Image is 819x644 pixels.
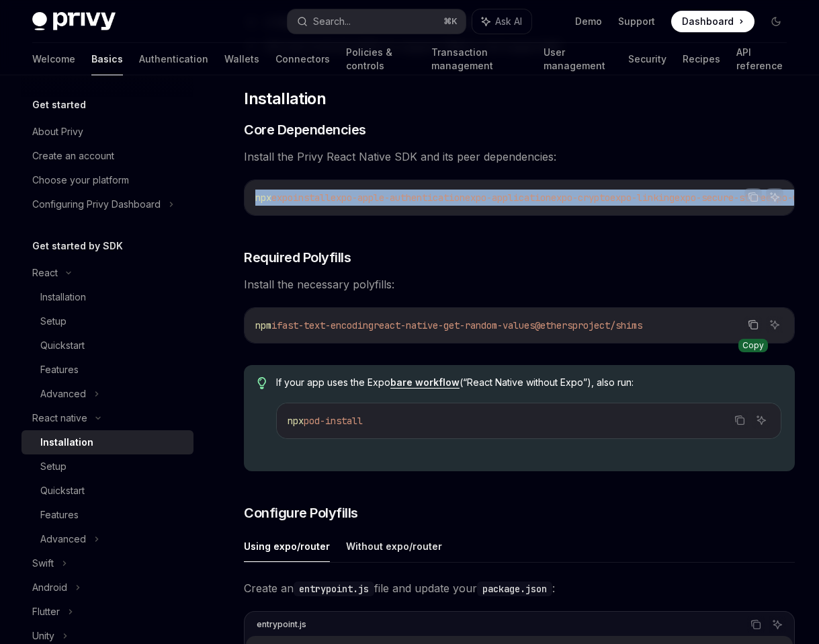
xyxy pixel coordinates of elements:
[21,120,193,144] a: About Privy
[304,415,363,427] span: pod-install
[766,188,783,206] button: Ask AI
[244,88,326,110] span: Installation
[752,411,770,429] button: Ask AI
[276,376,781,389] span: If your app uses the Expo (“React Native without Expo”), also run:
[21,454,193,479] a: Setup
[21,358,193,382] a: Features
[477,581,552,596] code: package.json
[628,43,666,75] a: Security
[32,97,86,113] h5: Get started
[610,192,675,204] span: expo-linking
[275,43,330,75] a: Connectors
[244,147,795,166] span: Install the Privy React Native SDK and its peer dependencies:
[32,410,87,426] div: React native
[32,43,75,75] a: Welcome
[682,15,734,28] span: Dashboard
[257,377,267,389] svg: Tip
[21,144,193,168] a: Create an account
[32,172,129,188] div: Choose your platform
[40,289,86,305] div: Installation
[313,13,351,30] div: Search...
[21,333,193,358] a: Quickstart
[255,192,271,204] span: npx
[32,12,116,31] img: dark logo
[271,319,277,331] span: i
[294,581,374,596] code: entrypoint.js
[21,479,193,503] a: Quickstart
[747,616,765,633] button: Copy the contents from the code block
[331,192,465,204] span: expo-apple-authentication
[32,148,114,164] div: Create an account
[32,555,54,571] div: Swift
[21,503,193,527] a: Features
[21,309,193,333] a: Setup
[472,9,531,34] button: Ask AI
[495,15,522,28] span: Ask AI
[40,362,79,378] div: Features
[288,415,304,427] span: npx
[535,319,642,331] span: @ethersproject/shims
[32,124,83,140] div: About Privy
[244,579,795,598] span: Create an file and update your :
[766,316,783,333] button: Ask AI
[244,120,366,139] span: Core Dependencies
[465,192,551,204] span: expo-application
[744,188,762,206] button: Copy the contents from the code block
[32,265,58,281] div: React
[40,458,67,475] div: Setup
[683,43,720,75] a: Recipes
[21,430,193,454] a: Installation
[91,43,123,75] a: Basics
[21,168,193,192] a: Choose your platform
[244,530,330,562] button: Using expo/router
[32,238,123,254] h5: Get started by SDK
[244,275,795,294] span: Install the necessary polyfills:
[443,16,458,27] span: ⌘ K
[255,319,271,331] span: npm
[293,192,331,204] span: install
[769,616,786,633] button: Ask AI
[224,43,259,75] a: Wallets
[32,604,60,620] div: Flutter
[40,434,93,450] div: Installation
[374,319,535,331] span: react-native-get-random-values
[671,11,755,32] a: Dashboard
[288,9,466,34] button: Search...⌘K
[40,531,86,547] div: Advanced
[390,376,460,389] a: bare workflow
[40,483,85,499] div: Quickstart
[40,313,67,329] div: Setup
[244,248,351,267] span: Required Polyfills
[40,507,79,523] div: Features
[277,319,374,331] span: fast-text-encoding
[139,43,208,75] a: Authentication
[257,616,306,633] div: entrypoint.js
[40,386,86,402] div: Advanced
[271,192,293,204] span: expo
[575,15,602,28] a: Demo
[21,285,193,309] a: Installation
[731,411,748,429] button: Copy the contents from the code block
[40,337,85,354] div: Quickstart
[32,628,54,644] div: Unity
[244,504,358,522] span: Configure Polyfills
[544,43,612,75] a: User management
[765,11,787,32] button: Toggle dark mode
[346,530,442,562] button: Without expo/router
[346,43,415,75] a: Policies & controls
[32,196,161,212] div: Configuring Privy Dashboard
[736,43,787,75] a: API reference
[744,316,762,333] button: Copy the contents from the code block
[618,15,655,28] a: Support
[738,339,768,352] div: Copy
[551,192,610,204] span: expo-crypto
[32,579,67,596] div: Android
[431,43,527,75] a: Transaction management
[675,192,766,204] span: expo-secure-store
